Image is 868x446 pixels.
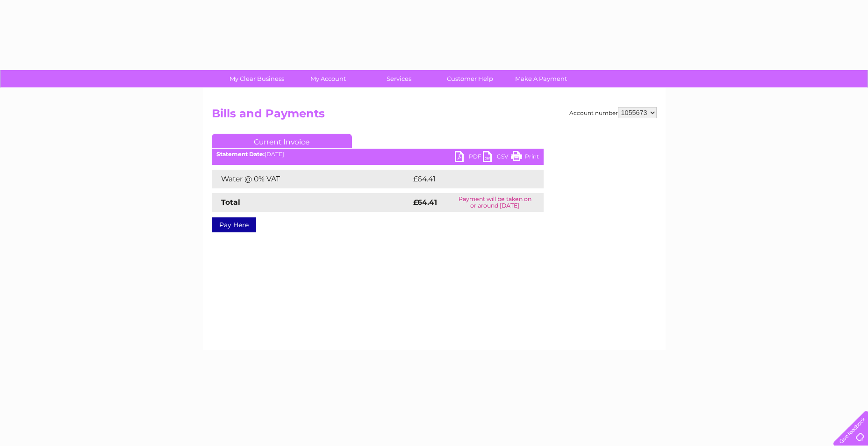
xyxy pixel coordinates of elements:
[218,70,295,87] a: My Clear Business
[212,151,544,158] div: [DATE]
[413,198,437,207] strong: £64.41
[212,170,411,188] td: Water @ 0% VAT
[511,151,539,165] a: Print
[455,151,483,165] a: PDF
[360,70,438,87] a: Services
[569,107,657,118] div: Account number
[212,134,352,148] a: Current Invoice
[289,70,366,87] a: My Account
[221,198,240,207] strong: Total
[431,70,509,87] a: Customer Help
[483,151,511,165] a: CSV
[216,151,265,158] b: Statement Date:
[212,107,657,125] h2: Bills and Payments
[212,217,256,232] a: Pay Here
[411,170,524,188] td: £64.41
[502,70,580,87] a: Make A Payment
[446,193,544,212] td: Payment will be taken on or around [DATE]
